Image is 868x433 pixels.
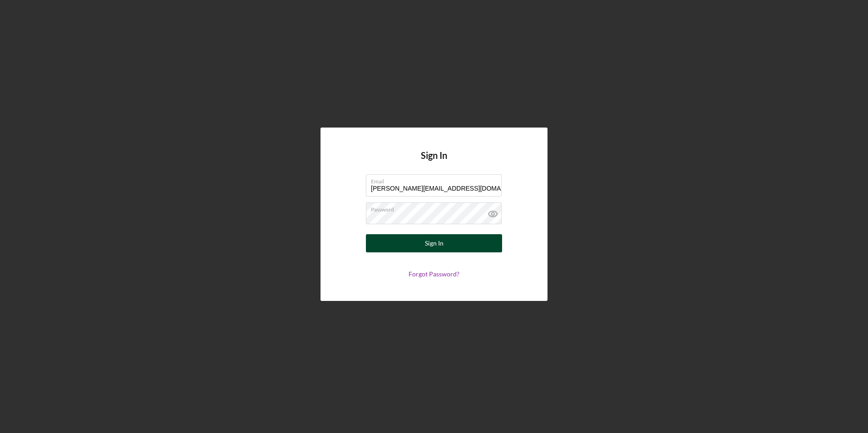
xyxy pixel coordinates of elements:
[421,150,447,174] h4: Sign In
[425,234,444,252] div: Sign In
[371,175,502,185] label: Email
[366,234,502,252] button: Sign In
[371,203,502,213] label: Password
[409,270,459,278] a: Forgot Password?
